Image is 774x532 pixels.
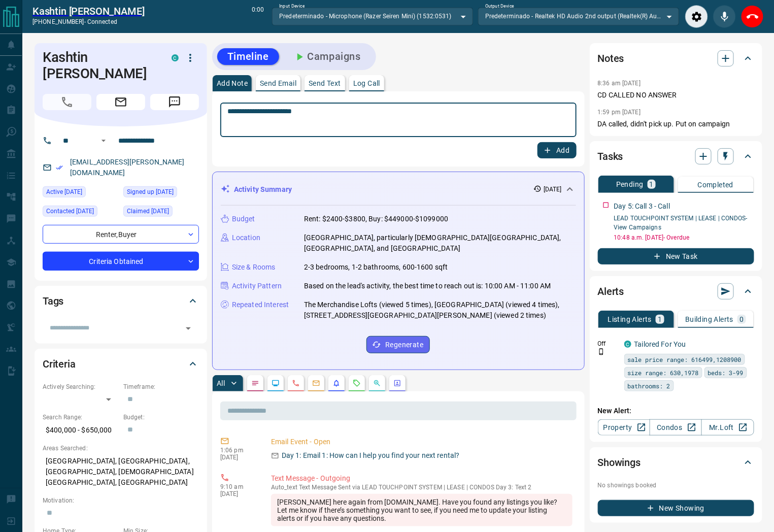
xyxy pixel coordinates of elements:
[220,483,256,490] p: 9:10 am
[685,316,733,323] p: Building Alerts
[628,354,742,364] span: sale price range: 616499,1208900
[272,8,473,25] div: Predeterminado - Microphone (Razer Seiren Mini) (1532:0531)
[614,215,748,231] a: LEAD TOUCHPOINT SYSTEM | LEASE | CONDOS- View Campaigns
[304,232,576,254] p: [GEOGRAPHIC_DATA], particularly [DEMOGRAPHIC_DATA][GEOGRAPHIC_DATA], [GEOGRAPHIC_DATA], and [GEOG...
[123,186,199,201] div: Wed Jun 24 2020
[614,233,754,242] p: 10:48 a.m. [DATE] - Overdue
[353,80,380,87] p: Log Call
[312,379,320,387] svg: Emails
[650,181,654,188] p: 1
[46,206,94,216] span: Contacted [DATE]
[741,5,764,28] div: End Call
[43,225,199,244] div: Renter , Buyer
[232,281,282,291] p: Activity Pattern
[232,262,276,273] p: Size & Rooms
[43,289,199,313] div: Tags
[650,419,702,436] a: Condos
[544,185,562,194] p: [DATE]
[628,381,670,391] span: bathrooms: 2
[43,422,118,439] p: $400,000 - $650,000
[598,46,754,71] div: Notes
[628,368,699,378] span: size range: 630,1978
[272,379,280,387] svg: Lead Browsing Activity
[127,187,174,197] span: Signed up [DATE]
[598,148,623,164] h2: Tasks
[598,119,754,129] p: DA called, didn't pick up. Put on campaign
[271,484,573,491] p: Text Message Sent via LEAD TOUCHPOINT SYSTEM | LEASE | CONDOS Day 3: Text 2
[616,181,644,188] p: Pending
[624,341,631,348] div: condos.ca
[393,379,401,387] svg: Agent Actions
[598,90,754,101] p: CD CALLED NO ANSWER
[127,206,169,216] span: Claimed [DATE]
[598,144,754,169] div: Tasks
[220,454,256,461] p: [DATE]
[739,316,744,323] p: 0
[251,379,259,387] svg: Notes
[43,186,118,201] div: Thu Sep 11 2025
[220,447,256,454] p: 1:06 pm
[43,453,199,491] p: [GEOGRAPHIC_DATA], [GEOGRAPHIC_DATA], [GEOGRAPHIC_DATA], [DEMOGRAPHIC_DATA][GEOGRAPHIC_DATA], [GE...
[43,413,118,422] p: Search Range:
[123,382,199,391] p: Timeframe:
[537,142,576,158] button: Add
[598,248,754,264] button: New Task
[713,5,736,28] div: Mute
[217,80,248,87] p: Add Note
[292,379,300,387] svg: Calls
[97,135,110,147] button: Open
[43,496,199,505] p: Motivation:
[56,164,63,171] svg: Email Verified
[614,201,670,212] p: Day 5: Call 3 - Call
[260,80,296,87] p: Send Email
[279,3,305,10] label: Input Device
[46,187,82,197] span: Active [DATE]
[43,252,199,271] div: Criteria Obtained
[304,300,576,321] p: The Merchandise Lofts (viewed 5 times), [GEOGRAPHIC_DATA] (viewed 4 times), [STREET_ADDRESS][GEOG...
[32,17,145,26] p: [PHONE_NUMBER] -
[123,413,199,422] p: Budget:
[598,279,754,304] div: Alerts
[123,206,199,220] div: Tue Nov 02 2021
[658,316,662,323] p: 1
[485,3,514,10] label: Output Device
[252,5,264,28] p: 0:00
[634,340,686,348] a: Tailored For You
[309,80,341,87] p: Send Text
[87,18,117,25] span: connected
[598,339,618,348] p: Off
[217,48,279,65] button: Timeline
[271,484,297,491] span: auto_text
[366,336,430,353] button: Regenerate
[43,49,156,82] h1: Kashtin [PERSON_NAME]
[234,184,292,195] p: Activity Summary
[172,54,179,61] div: condos.ca
[150,94,199,110] span: Message
[304,281,551,291] p: Based on the lead's activity, the best time to reach out is: 10:00 AM - 11:00 AM
[70,158,185,177] a: [EMAIL_ADDRESS][PERSON_NAME][DOMAIN_NAME]
[332,379,341,387] svg: Listing Alerts
[232,232,260,243] p: Location
[698,181,734,188] p: Completed
[598,419,650,436] a: Property
[598,500,754,516] button: New Showing
[271,473,573,484] p: Text Message - Outgoing
[271,494,573,526] div: [PERSON_NAME] here again from [DOMAIN_NAME]. Have you found any listings you like? Let me know if...
[220,490,256,497] p: [DATE]
[598,406,754,416] p: New Alert:
[598,348,605,355] svg: Push Notification Only
[478,8,679,25] div: Predeterminado - Realtek HD Audio 2nd output (Realtek(R) Audio)
[598,454,641,471] h2: Showings
[96,94,145,110] span: Email
[598,50,624,66] h2: Notes
[32,5,145,17] a: Kashtin [PERSON_NAME]
[598,481,754,490] p: No showings booked
[271,437,573,447] p: Email Event - Open
[43,293,63,309] h2: Tags
[221,180,576,199] div: Activity Summary[DATE]
[373,379,381,387] svg: Opportunities
[708,368,744,378] span: beds: 3-99
[43,382,118,391] p: Actively Searching:
[353,379,361,387] svg: Requests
